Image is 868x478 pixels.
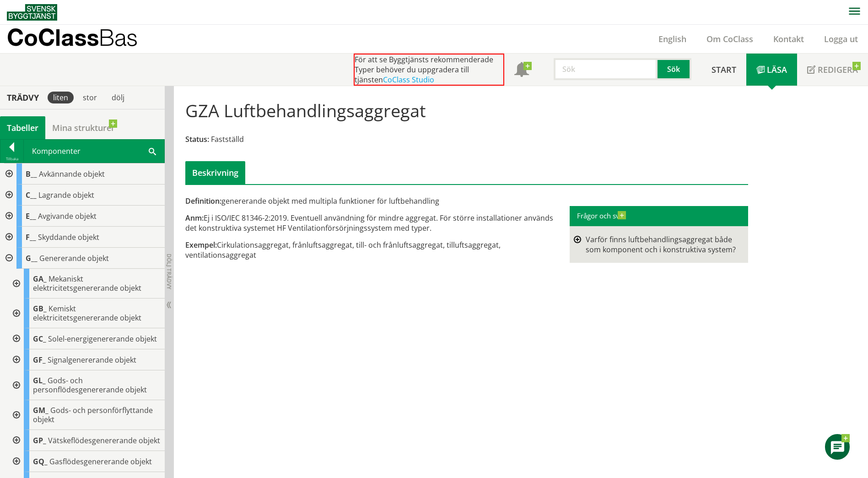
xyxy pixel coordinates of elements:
span: Kemiskt elektricitetsgenererande objekt [33,304,141,323]
img: Svensk Byggtjänst [7,4,57,21]
a: Redigera [797,54,868,86]
span: Definition: [185,196,221,206]
span: GA_ [33,274,47,284]
a: CoClass Studio [383,75,434,85]
span: Solel-energigenererande objekt [48,334,157,344]
span: GM_ [33,405,49,415]
h1: GZA Luftbehandlingsaggregat [185,100,426,120]
span: Skyddande objekt [38,232,99,242]
div: stor [77,92,102,103]
span: Gods- och personförflyttande objekt [33,405,153,424]
span: Notifikationer [514,63,529,78]
div: Gå till informationssidan för CoClass Studio [7,370,165,400]
span: Mekaniskt elektricitetsgenererande objekt [33,274,141,293]
div: genererande objekt med multipla funktioner för luftbehandling [185,196,555,206]
span: Avkännande objekt [39,169,105,179]
input: Sök [554,58,658,80]
a: Logga ut [814,33,868,44]
div: Varför finns luftbehandlingsaggregat både som komponent och i konstruktiva system? [586,234,738,255]
span: Frågor och svar [577,211,626,220]
a: Start [701,54,746,86]
span: Vätskeflödesgenererande objekt [48,435,160,445]
div: liten [48,92,74,103]
div: Gå till informationssidan för CoClass Studio [7,430,165,451]
span: GL_ [33,375,46,386]
span: Gasflödesgenererande objekt [49,456,152,467]
span: E__ [26,211,36,221]
a: CoClassBas [7,25,157,53]
span: Fastställd [211,134,244,144]
span: Dölj trädvy [165,254,173,289]
div: Gå till informationssidan för CoClass Studio [7,299,165,328]
a: Läsa [746,54,797,86]
span: Exempel: [185,240,217,250]
span: Status: [185,134,209,144]
span: GB_ [33,304,47,314]
div: Gå till informationssidan för CoClass Studio [7,328,165,349]
div: Cirkulationsaggregat, frånluftsaggregat, till- och frånluftsaggregat, tilluftsaggregat, ventilati... [185,240,555,260]
span: F__ [26,232,36,242]
span: GP_ [33,435,46,445]
span: Sök i tabellen [149,146,156,156]
span: Lagrande objekt [38,190,94,200]
div: Ej i ISO/IEC 81346-2:2019. Eventuell användning för mindre aggregat. För större installationer an... [185,213,555,233]
span: Genererande objekt [39,253,109,263]
span: Bas [99,24,138,51]
span: GC_ [33,334,46,344]
a: English [648,33,696,44]
span: Redigera [818,64,858,75]
span: Avgivande objekt [38,211,97,221]
span: GF_ [33,355,46,365]
div: dölj [106,92,130,103]
div: Gå till informationssidan för CoClass Studio [7,400,165,430]
span: Gods- och personflödesgenererande objekt [33,375,147,395]
div: Gå till informationssidan för CoClass Studio [7,269,165,299]
a: Mina strukturer [45,116,122,139]
div: Gå till informationssidan för CoClass Studio [7,451,165,472]
div: För att se Byggtjänsts rekommenderade Typer behöver du uppgradera till tjänsten [354,54,504,86]
span: Anm: [185,213,204,223]
div: Beskrivning [185,161,245,184]
span: G__ [26,253,38,263]
button: Sök [658,58,691,80]
a: Kontakt [763,33,814,44]
span: Start [712,64,736,75]
span: Läsa [767,64,787,75]
div: Trädvy [2,92,44,103]
div: Tillbaka [0,155,23,163]
div: Komponenter [24,140,164,163]
div: Gå till informationssidan för CoClass Studio [7,349,165,370]
span: Signalgenererande objekt [48,355,136,365]
span: C__ [26,190,37,200]
p: CoClass [7,32,138,43]
a: Om CoClass [696,33,763,44]
span: GQ_ [33,456,48,467]
span: B__ [26,169,37,179]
